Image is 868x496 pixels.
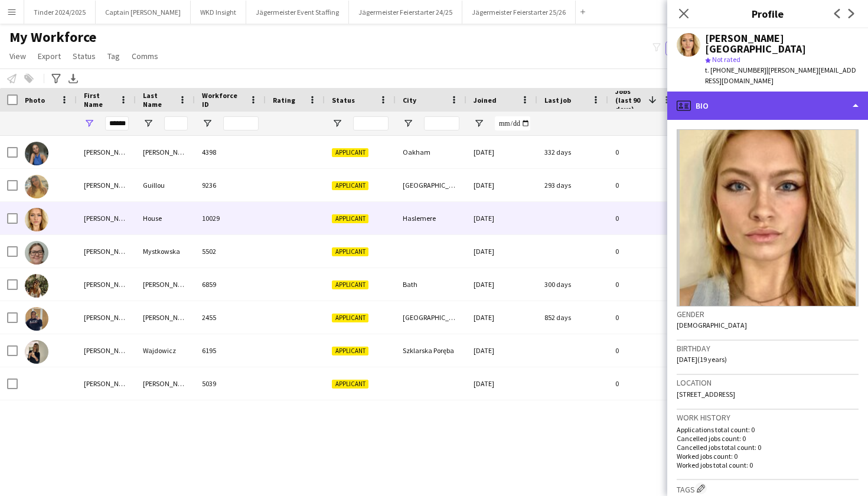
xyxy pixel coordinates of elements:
[96,1,191,24] button: Captain [PERSON_NAME]
[665,41,725,56] button: Everyone9,754
[136,334,195,367] div: Wajdowicz
[25,307,48,331] img: Emilia Southworth White
[608,136,679,168] div: 0
[25,96,45,105] span: Photo
[537,169,608,201] div: 293 days
[677,425,859,434] p: Applications total count: 0
[77,268,136,301] div: [PERSON_NAME]
[77,367,136,400] div: [PERSON_NAME]
[608,169,679,201] div: 0
[677,412,859,423] h3: Work history
[25,274,48,298] img: Emilia Robbins
[25,241,48,265] img: Emilia Mystkowska
[136,202,195,234] div: House
[136,268,195,301] div: [PERSON_NAME]
[77,136,136,168] div: [PERSON_NAME]
[332,214,368,223] span: Applicant
[537,136,608,168] div: 332 days
[143,91,174,109] span: Last Name
[396,334,466,367] div: Szklarska Poręba
[396,268,466,301] div: Bath
[403,118,413,129] button: Open Filter Menu
[608,268,679,301] div: 0
[105,116,129,130] input: First Name Filter Input
[195,334,266,367] div: 6195
[677,321,747,329] span: [DEMOGRAPHIC_DATA]
[462,1,576,24] button: Jägermeister Feierstarter 25/26
[677,443,859,452] p: Cancelled jobs total count: 0
[5,48,31,64] a: View
[332,247,368,256] span: Applicant
[608,367,679,400] div: 0
[195,235,266,267] div: 5502
[403,96,416,105] span: City
[164,116,188,130] input: Last Name Filter Input
[466,268,537,301] div: [DATE]
[49,71,63,86] app-action-btn: Advanced filters
[608,235,679,267] div: 0
[466,136,537,168] div: [DATE]
[136,301,195,334] div: [PERSON_NAME] White
[84,91,115,109] span: First Name
[143,118,154,129] button: Open Filter Menu
[537,301,608,334] div: 852 days
[466,169,537,201] div: [DATE]
[466,334,537,367] div: [DATE]
[77,169,136,201] div: [PERSON_NAME]
[136,136,195,168] div: [PERSON_NAME]
[677,377,859,388] h3: Location
[223,116,259,130] input: Workforce ID Filter Input
[705,66,766,74] span: t. [PHONE_NUMBER]
[9,28,96,46] span: My Workforce
[195,367,266,400] div: 5039
[424,116,459,130] input: City Filter Input
[25,340,48,364] img: Emilia Wajdowicz
[132,51,158,61] span: Comms
[677,461,859,469] p: Worked jobs total count: 0
[667,92,868,120] div: Bio
[495,116,530,130] input: Joined Filter Input
[466,202,537,234] div: [DATE]
[396,136,466,168] div: Oakham
[9,51,26,61] span: View
[677,452,859,461] p: Worked jobs count: 0
[195,301,266,334] div: 2455
[77,301,136,334] div: [PERSON_NAME]
[332,118,342,129] button: Open Filter Menu
[68,48,100,64] a: Status
[608,334,679,367] div: 0
[202,91,244,109] span: Workforce ID
[474,118,484,129] button: Open Filter Menu
[73,51,96,61] span: Status
[25,142,48,165] img: Emilia Batory
[195,268,266,301] div: 6859
[332,96,355,105] span: Status
[84,118,94,129] button: Open Filter Menu
[396,202,466,234] div: Haslemere
[77,235,136,267] div: [PERSON_NAME]
[677,309,859,319] h3: Gender
[332,347,368,355] span: Applicant
[608,301,679,334] div: 0
[195,202,266,234] div: 10029
[677,482,859,495] h3: Tags
[332,181,368,190] span: Applicant
[712,55,740,64] span: Not rated
[466,235,537,267] div: [DATE]
[677,129,859,306] img: Crew avatar or photo
[107,51,120,61] span: Tag
[466,367,537,400] div: [DATE]
[332,148,368,157] span: Applicant
[474,96,497,105] span: Joined
[705,33,859,54] div: [PERSON_NAME][GEOGRAPHIC_DATA]
[332,314,368,322] span: Applicant
[38,51,61,61] span: Export
[25,208,48,231] img: Emilia House
[396,301,466,334] div: [GEOGRAPHIC_DATA]
[544,96,571,105] span: Last job
[25,175,48,198] img: Emilia Guillou
[332,280,368,289] span: Applicant
[667,6,868,21] h3: Profile
[195,136,266,168] div: 4398
[677,434,859,443] p: Cancelled jobs count: 0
